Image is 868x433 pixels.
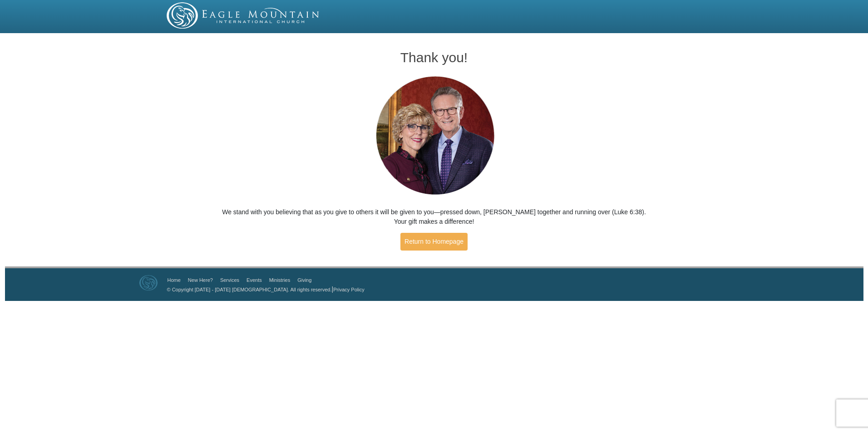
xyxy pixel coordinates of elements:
[222,50,646,65] h1: Thank you!
[269,277,290,283] a: Ministries
[167,287,332,292] a: © Copyright [DATE] - [DATE] [DEMOGRAPHIC_DATA]. All rights reserved.
[167,2,320,29] img: EMIC
[188,277,213,283] a: New Here?
[139,275,158,290] img: Eagle Mountain International Church
[168,277,181,283] a: Home
[367,74,501,198] img: Pastors George and Terri Pearsons
[333,287,364,292] a: Privacy Policy
[164,285,365,294] p: |
[220,277,239,283] a: Services
[297,277,311,283] a: Giving
[400,233,468,251] a: Return to Homepage
[247,277,262,283] a: Events
[222,207,646,226] p: We stand with you believing that as you give to others it will be given to you—pressed down, [PER...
